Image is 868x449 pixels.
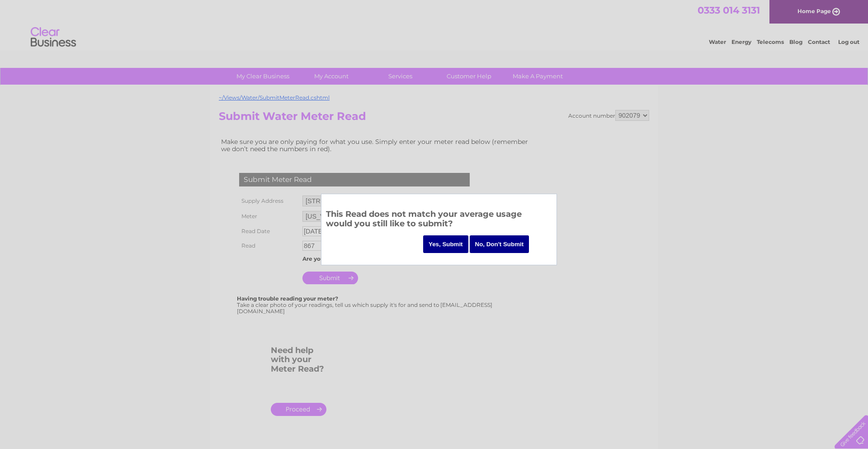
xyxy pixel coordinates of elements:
[326,208,552,233] h3: This Read does not match your average usage would you still like to submit?
[423,235,468,253] input: Yes, Submit
[470,235,529,253] input: No, Don't Submit
[808,38,830,45] a: Contact
[731,38,751,45] a: Energy
[698,5,760,16] a: 0333 014 3131
[757,38,784,45] a: Telecoms
[789,38,802,45] a: Blog
[709,38,726,45] a: Water
[30,24,76,51] img: logo.png
[838,38,859,45] a: Log out
[221,5,648,44] div: Clear Business is a trading name of Verastar Limited (registered in [GEOGRAPHIC_DATA] No. 3667643...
